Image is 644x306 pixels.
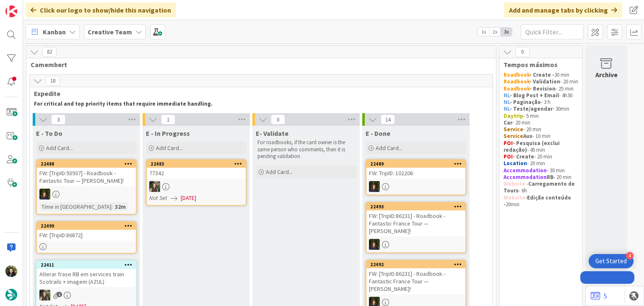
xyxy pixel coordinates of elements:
div: 22488FW: [TripID:93937] - Roadbook - Fantastic Tour — [PERSON_NAME]! [37,160,136,186]
div: 22489 [370,161,465,167]
div: Time in [GEOGRAPHIC_DATA] [39,202,112,211]
b: Creative Team [88,28,132,36]
a: 22499FW: [TripID:86872] [36,221,137,254]
p: - 5 min [504,113,578,119]
div: FW: [TripID:93937] - Roadbook - Fantastic Tour — [PERSON_NAME]! [37,168,136,186]
div: 22493 [370,204,465,210]
img: Visit kanbanzone.com [5,5,17,17]
div: 22411 [37,261,136,269]
img: MC [369,239,380,250]
span: Tempos máximos [504,60,572,69]
p: - 3 h [504,99,578,106]
strong: - Revision [530,85,556,92]
div: 22499 [41,223,136,229]
div: FW: [TripID:86872] [37,230,136,241]
span: E- Validate [256,129,288,137]
div: 22411 [41,262,136,268]
strong: NL [504,99,510,106]
span: : [112,202,113,211]
span: 1 [161,114,175,124]
p: - 20min [504,194,578,208]
span: 2x [489,28,501,36]
span: 1 [57,292,62,297]
div: 22499 [37,222,136,230]
span: 1x [478,28,489,36]
strong: Edição conteúdo - [504,194,572,208]
p: - 20 min [504,78,578,85]
strong: RB [547,174,553,181]
span: [DATE] [181,194,196,202]
strong: Aux [523,132,532,140]
div: 22489 [366,160,465,168]
div: Archive [595,70,618,80]
strong: Website [504,180,525,187]
strong: Website [504,194,525,201]
a: 22489FW: TripID: 102206MC [366,159,466,195]
div: IG [37,290,136,301]
input: Quick Filter... [521,24,584,39]
div: 22411Alterar frase RB em services train Scotrails + imagem (AZUL) [37,261,136,287]
span: 3 [51,114,65,124]
strong: POI [504,140,513,147]
div: FW: TripID: 102206 [366,168,465,179]
strong: POI [504,153,513,160]
span: Camembert [31,60,486,69]
p: - 20 min [504,126,578,133]
span: Add Card... [156,144,183,152]
strong: Accommodation [504,167,547,174]
div: 22493 [366,203,465,210]
strong: - Create [513,153,534,160]
strong: - Create - [530,71,554,78]
p: - 20 min [504,160,578,167]
span: 18 [46,76,60,86]
div: 22492FW: [TripID:86231] - Roadbook - Fantastic France Tour — [PERSON_NAME]! [366,261,465,294]
p: For roadbooks, if the card owner is the same person who comments, then it is pending validation [257,139,355,160]
span: Expedite [34,89,482,98]
a: 22493FW: [TripID:86231] - Roadbook - Fantastic France Tour — [PERSON_NAME]!MC [366,202,466,253]
div: Get Started [595,257,627,265]
div: MC [37,189,136,200]
div: 22489FW: TripID: 102206 [366,160,465,179]
strong: - Validation [530,78,560,85]
div: Alterar frase RB em services train Scotrails + imagem (AZUL) [37,269,136,287]
strong: NL [504,105,510,112]
div: 22499FW: [TripID:86872] [37,222,136,241]
div: 22493FW: [TripID:86231] - Roadbook - Fantastic France Tour — [PERSON_NAME]! [366,203,465,236]
div: 32m [113,202,128,211]
p: - 20 min [504,119,578,126]
strong: For critical and top priority items that require immediate handling. [34,100,213,107]
div: 4 [626,252,634,259]
strong: Roadbook [504,71,530,78]
img: IG [149,181,160,192]
span: Add Card... [46,144,73,152]
a: 22488FW: [TripID:93937] - Roadbook - Fantastic Tour — [PERSON_NAME]!MCTime in [GEOGRAPHIC_DATA]:32m [36,159,137,215]
strong: Accommodation [504,174,547,181]
strong: Service [504,126,523,133]
strong: Car [504,119,512,126]
div: FW: [TripID:86231] - Roadbook - Fantastic France Tour — [PERSON_NAME]! [366,268,465,294]
img: avatar [5,289,17,301]
div: Add and manage tabs by clicking [504,3,622,18]
div: 22492 [370,262,465,267]
div: 22488 [41,161,136,167]
p: - 45 min [504,140,578,154]
p: - 4h30 [504,92,578,99]
strong: Roadbook [504,78,530,85]
p: 30 min [504,72,578,78]
span: 14 [381,114,395,124]
a: 5 [591,291,607,301]
img: BC [5,265,17,277]
div: FW: [TripID:86231] - Roadbook - Fantastic France Tour — [PERSON_NAME]! [366,210,465,236]
strong: - Teste/agendar [510,105,553,112]
p: - 10 min [504,133,578,140]
div: MC [366,239,465,250]
i: Not Set [149,194,167,202]
div: Open Get Started checklist, remaining modules: 4 [589,254,634,268]
strong: Carregamento de Tours [504,180,576,194]
span: Kanban [43,27,66,37]
div: 22492 [366,261,465,268]
div: 22483 [151,161,246,167]
span: Add Card... [376,144,402,152]
span: 0 [271,114,285,124]
span: 0 [515,47,530,57]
